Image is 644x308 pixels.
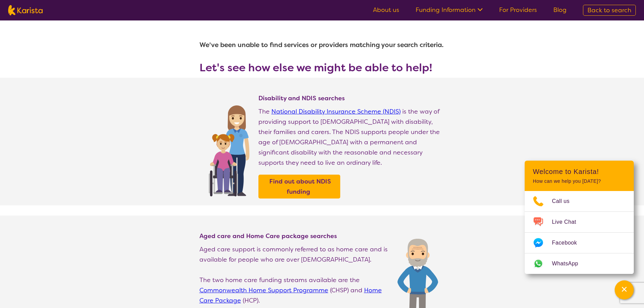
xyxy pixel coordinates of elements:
div: Channel Menu [525,161,634,274]
ul: Choose channel [525,191,634,274]
a: For Providers [499,6,537,14]
h1: We've been unable to find services or providers matching your search criteria. [199,37,445,53]
img: Karista logo [8,5,43,15]
a: Back to search [583,5,636,16]
a: Find out about NDIS funding [260,176,339,197]
h4: Aged care and Home Care package searches [199,232,391,240]
a: Commonwealth Home Support Programme [199,286,328,294]
span: WhatsApp [552,259,586,269]
a: National Disability Insurance Scheme (NDIS) [271,107,401,116]
a: Blog [553,6,567,14]
b: Find out about NDIS funding [269,177,331,196]
span: Facebook [552,238,585,248]
h2: Welcome to Karista! [533,167,626,176]
a: About us [373,6,399,14]
p: How can we help you [DATE]? [533,178,626,184]
span: Call us [552,196,578,206]
p: The is the way of providing support to [DEMOGRAPHIC_DATA] with disability, their families and car... [258,106,445,168]
span: Live Chat [552,217,584,227]
img: Find NDIS and Disability services and providers [206,101,252,196]
p: Aged care support is commonly referred to as home care and is available for people who are over [... [199,244,391,265]
h4: Disability and NDIS searches [258,94,445,102]
a: Web link opens in a new tab. [525,253,634,274]
span: Back to search [587,6,631,14]
h3: Let's see how else we might be able to help! [199,61,445,74]
a: Funding Information [416,6,483,14]
button: Channel Menu [615,280,634,299]
p: The two home care funding streams available are the (CHSP) and (HCP). [199,275,391,306]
